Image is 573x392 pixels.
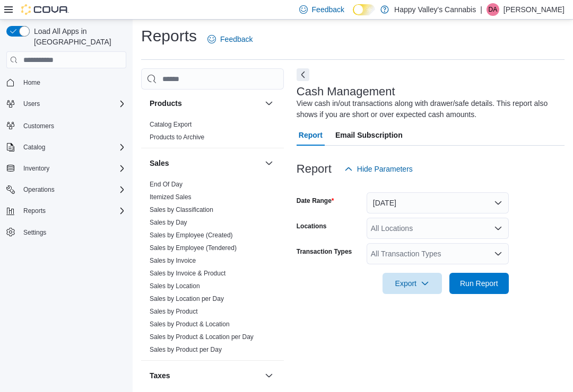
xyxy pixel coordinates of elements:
button: Inventory [2,161,131,176]
h3: Products [150,98,182,109]
button: Home [2,75,131,90]
a: Sales by Invoice & Product [150,270,225,277]
a: Products to Archive [150,133,204,141]
label: Locations [297,222,327,230]
button: Reports [2,203,131,218]
p: [PERSON_NAME] [503,3,565,16]
a: Itemized Sales [150,193,192,201]
span: Inventory [23,164,49,173]
button: Catalog [19,141,49,154]
button: [DATE] [367,192,509,213]
button: Sales [263,157,275,170]
a: Sales by Classification [150,206,213,213]
span: Export [389,273,436,294]
a: Sales by Employee (Created) [150,231,233,239]
span: Customers [19,119,126,132]
a: Sales by Location [150,282,200,290]
button: Settings [2,225,131,240]
a: Sales by Product & Location per Day [150,333,254,341]
span: Home [23,78,40,87]
button: Operations [2,182,131,197]
span: Operations [19,183,126,196]
h3: Cash Management [297,85,395,98]
button: Next [297,68,309,81]
h3: Sales [150,158,169,168]
button: Open list of options [494,250,502,258]
button: Operations [19,183,59,196]
span: Feedback [312,4,344,15]
span: Operations [23,185,55,194]
h3: Report [297,163,332,175]
span: Reports [23,207,46,215]
span: Catalog [23,143,45,152]
span: Email Subscription [335,124,403,146]
button: Products [263,97,275,110]
button: Products [150,98,261,109]
button: Catalog [2,140,131,155]
button: Sales [150,158,261,168]
button: Open list of options [494,224,502,233]
button: Users [2,96,131,111]
button: Export [383,273,442,294]
img: Cova [21,4,69,15]
a: Sales by Day [150,219,187,226]
span: Users [23,100,40,108]
a: End Of Day [150,181,183,188]
button: Hide Parameters [340,158,417,180]
a: Home [19,76,45,89]
span: Load All Apps in [GEOGRAPHIC_DATA] [30,26,126,47]
a: Sales by Invoice [150,257,196,264]
button: Taxes [263,369,275,382]
button: Reports [19,204,50,217]
a: Feedback [203,29,257,50]
input: Dark Mode [353,4,375,15]
a: Catalog Export [150,121,192,128]
button: Run Report [449,273,509,294]
span: Report [299,124,323,146]
span: Feedback [220,34,253,44]
span: Inventory [19,162,126,175]
h3: Taxes [150,370,170,381]
span: Reports [19,204,126,217]
label: Date Range [297,197,334,205]
a: Sales by Location per Day [150,295,224,302]
span: Catalog [19,141,126,154]
span: Users [19,97,126,110]
span: Home [19,76,126,89]
span: Settings [19,226,126,239]
nav: Complex example [6,70,126,268]
span: Run Report [460,278,498,289]
a: Sales by Employee (Tendered) [150,244,237,252]
a: Sales by Product per Day [150,346,222,353]
button: Taxes [150,370,261,381]
span: Hide Parameters [357,164,413,174]
a: Settings [19,226,50,239]
div: Products [141,118,284,148]
a: Sales by Product [150,308,198,315]
a: Customers [19,120,58,132]
span: Customers [23,122,54,130]
div: David Asprey [487,3,499,16]
button: Users [19,97,44,110]
span: DA [489,3,498,16]
a: Sales by Product & Location [150,320,230,328]
h1: Reports [141,25,197,47]
span: Settings [23,228,46,237]
button: Customers [2,118,131,133]
div: Sales [141,178,284,360]
div: View cash in/out transactions along with drawer/safe details. This report also shows if you are s... [297,98,559,120]
button: Inventory [19,162,54,175]
label: Transaction Types [297,247,352,256]
p: | [480,3,482,16]
p: Happy Valley's Cannabis [394,3,476,16]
